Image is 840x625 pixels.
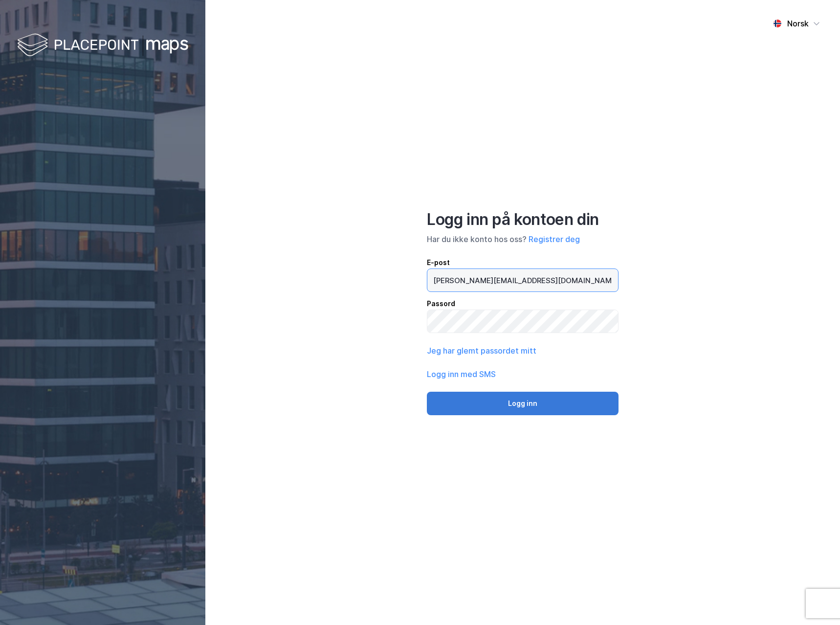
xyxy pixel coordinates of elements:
img: logo-white.f07954bde2210d2a523dddb988cd2aa7.svg [17,31,188,60]
div: Har du ikke konto hos oss? [427,233,619,245]
button: Jeg har glemt passordet mitt [427,345,536,357]
button: Logg inn [427,392,619,415]
iframe: Chat Widget [791,578,840,625]
div: Logg inn på kontoen din [427,210,619,229]
div: Passord [427,298,619,310]
div: Kontrollprogram for chat [791,578,840,625]
button: Registrer deg [529,233,580,245]
button: Logg inn med SMS [427,368,496,380]
div: Norsk [787,18,809,29]
div: E-post [427,257,619,268]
